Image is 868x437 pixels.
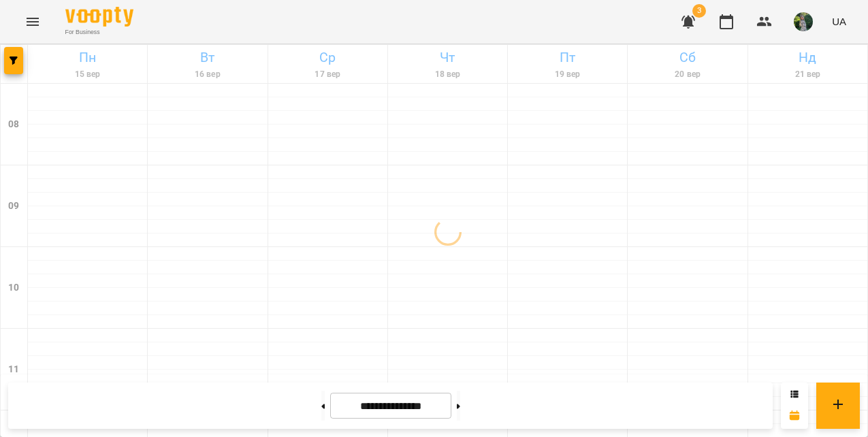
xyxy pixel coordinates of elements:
h6: 09 [8,199,19,214]
button: UA [826,9,852,34]
h6: Пн [30,47,145,68]
h6: 11 [8,362,19,377]
h6: Ср [270,47,385,68]
h6: 16 вер [150,68,265,81]
h6: 21 вер [750,68,865,81]
span: 3 [692,4,706,18]
img: 429a96cc9ef94a033d0b11a5387a5960.jfif [794,12,813,31]
h6: 08 [8,117,19,132]
h6: 10 [8,280,19,295]
h6: Сб [630,47,745,68]
button: Menu [16,5,49,38]
img: Voopty Logo [65,7,133,27]
h6: 18 вер [390,68,505,81]
h6: 19 вер [510,68,625,81]
span: For Business [65,28,133,37]
h6: 20 вер [630,68,745,81]
span: UA [832,14,846,29]
h6: 17 вер [270,68,385,81]
h6: Пт [510,47,625,68]
h6: 15 вер [30,68,145,81]
h6: Чт [390,47,505,68]
h6: Вт [150,47,265,68]
h6: Нд [750,47,865,68]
